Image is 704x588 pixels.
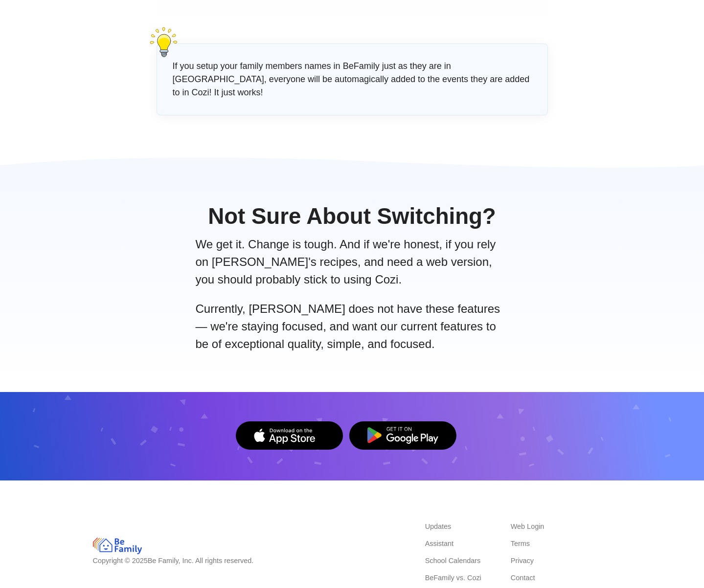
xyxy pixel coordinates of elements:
a: Web Login [511,523,545,530]
a: School Calendars [425,557,481,565]
img: BeFamily on the Google Play Store [349,421,456,450]
h2: Not Sure About Switching? [73,205,631,228]
img: BeFamily on the Apple App Store [236,421,343,450]
a: BeFamily vs. Cozi [425,574,481,582]
p: Currently, [PERSON_NAME] does not have these features — we're staying focused, and want our curre... [196,300,509,353]
a: Privacy [511,557,534,565]
p: Copyright © 2025 [93,556,346,566]
p: We get it. Change is tough. And if we're honest, if you rely on [PERSON_NAME]'s recipes, and need... [196,236,509,288]
a: Terms [511,540,530,547]
a: Assistant [425,540,454,547]
a: Updates [425,523,452,530]
span: Be Family, Inc. All rights reserved. [148,557,253,565]
p: If you setup your family members names in BeFamily just as they are in [GEOGRAPHIC_DATA], everyon... [173,60,532,99]
a: Contact [511,574,535,582]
